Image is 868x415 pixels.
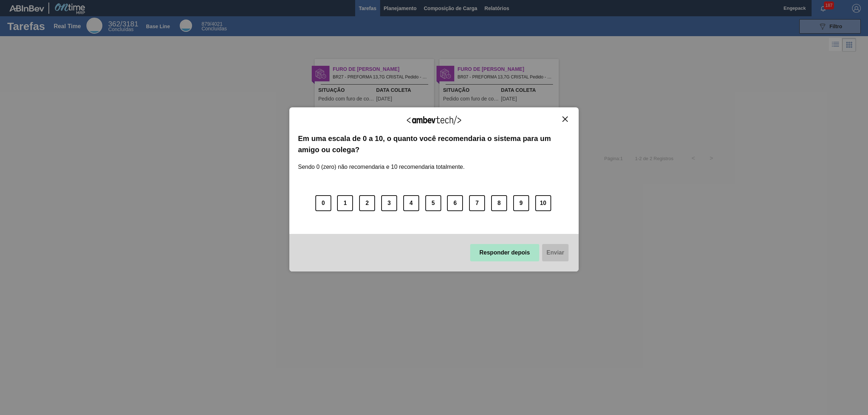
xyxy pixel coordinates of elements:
[298,133,570,155] label: Em uma escala de 0 a 10, o quanto você recomendaria o sistema para um amigo ou colega?
[447,195,463,211] button: 6
[535,195,551,211] button: 10
[315,195,331,211] button: 0
[470,244,540,261] button: Responder depois
[381,195,397,211] button: 3
[407,116,461,125] img: Logo Ambevtech
[298,155,465,170] label: Sendo 0 (zero) não recomendaria e 10 recomendaria totalmente.
[562,116,568,122] img: Close
[560,116,570,122] button: Close
[425,195,441,211] button: 5
[359,195,375,211] button: 2
[337,195,353,211] button: 1
[403,195,419,211] button: 4
[491,195,507,211] button: 8
[513,195,529,211] button: 9
[469,195,485,211] button: 7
